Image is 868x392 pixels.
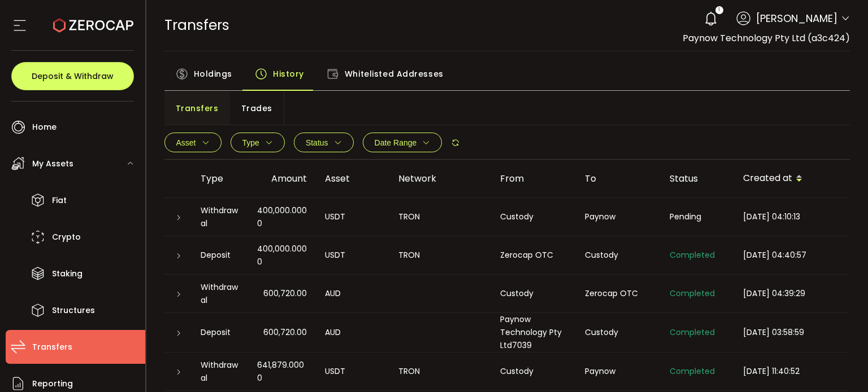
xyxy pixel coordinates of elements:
div: Paynow [576,365,661,378]
span: Holdings [194,63,232,85]
span: [DATE] 04:39:29 [743,288,805,299]
span: Date Range [375,138,417,147]
button: Status [294,133,354,152]
span: 400,000.0000 [257,204,307,230]
span: Trades [241,97,272,120]
span: Completed [670,365,715,377]
div: Custody [576,326,661,339]
span: Fiat [52,192,67,209]
div: Paynow [576,210,661,223]
div: USDT [316,365,389,378]
div: Zerocap OTC [491,249,576,262]
button: Date Range [363,133,442,152]
div: Type [192,172,248,185]
button: Deposit & Withdraw [11,62,134,90]
span: Asset [176,138,196,147]
span: Crypto [52,229,81,245]
div: Status [661,172,734,185]
span: [DATE] 11:40:52 [743,365,800,377]
div: From [491,172,576,185]
span: Transfers [32,339,72,355]
div: Custody [491,287,576,300]
div: TRON [389,249,491,262]
span: Transfers [176,97,219,120]
span: Whitelisted Addresses [345,63,444,85]
div: Paynow Technology Pty Ltd7039 [491,313,576,352]
div: Withdrawal [192,204,248,230]
span: 641,879.0000 [257,359,307,385]
span: [DATE] 03:58:59 [743,327,804,338]
span: 1 [718,6,720,14]
span: [DATE] 04:10:13 [743,211,800,222]
div: TRON [389,210,491,223]
div: Deposit [192,326,248,339]
span: Paynow Technology Pty Ltd (a3c424) [683,32,850,45]
div: USDT [316,210,389,223]
div: AUD [316,287,389,300]
div: USDT [316,249,389,262]
span: Deposit & Withdraw [32,72,114,80]
div: Withdrawal [192,359,248,385]
div: Custody [491,210,576,223]
span: Home [32,119,57,135]
span: 600,720.00 [263,326,307,339]
div: Asset [316,172,389,185]
span: History [273,63,304,85]
div: To [576,172,661,185]
div: Custody [491,365,576,378]
span: Structures [52,302,95,319]
div: Custody [576,249,661,262]
div: Created at [734,169,847,188]
span: Type [242,138,259,147]
button: Type [231,133,285,152]
span: Transfers [164,15,229,35]
div: TRON [389,365,491,378]
button: Asset [164,133,222,152]
div: Network [389,172,491,185]
span: Pending [670,211,701,222]
span: [DATE] 04:40:57 [743,249,806,261]
span: My Assets [32,156,73,172]
span: 400,000.0000 [257,243,307,268]
div: AUD [316,326,389,339]
div: Zerocap OTC [576,287,661,300]
span: Reporting [32,376,73,392]
iframe: Chat Widget [811,338,868,392]
span: 600,720.00 [263,287,307,300]
div: Amount [248,172,316,185]
span: [PERSON_NAME] [756,11,837,26]
span: Staking [52,266,83,282]
div: Deposit [192,249,248,262]
span: Completed [670,327,715,338]
span: Completed [670,288,715,299]
span: Status [306,138,328,147]
span: Completed [670,249,715,261]
div: Withdrawal [192,281,248,307]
